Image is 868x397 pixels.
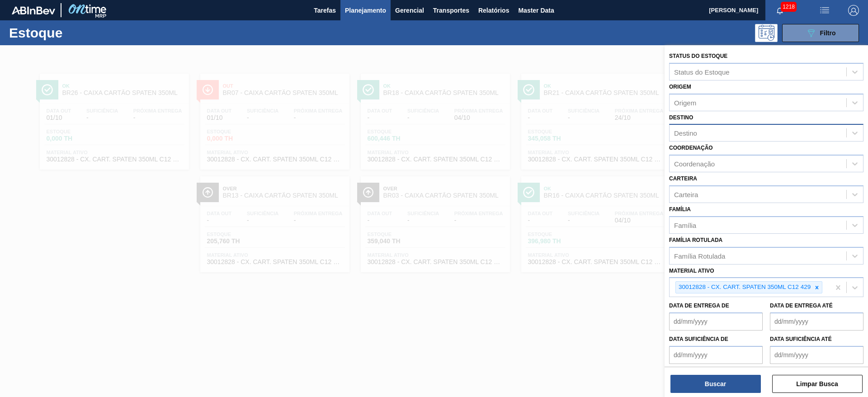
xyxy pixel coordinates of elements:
[669,114,693,121] label: Destino
[12,6,55,14] img: TNhmsLtSVTkK8tSr43FrP2fwEKptu5GPRR3wAAAABJRU5ErkJggg==
[433,5,469,16] span: Transportes
[770,346,863,364] input: dd/mm/yyyy
[314,5,336,16] span: Tarefas
[770,302,833,309] label: Data de Entrega até
[518,5,554,16] span: Master Data
[669,312,763,331] input: dd/mm/yyyy
[669,84,691,90] label: Origem
[674,252,725,260] div: Família Rotulada
[765,4,794,17] button: Notificações
[669,346,763,364] input: dd/mm/yyyy
[674,221,696,229] div: Família
[755,24,778,42] div: Pogramando: nenhum usuário selecionado
[478,5,509,16] span: Relatórios
[669,336,728,342] label: Data suficiência de
[669,175,697,182] label: Carteira
[770,312,863,331] input: dd/mm/yyyy
[674,160,715,168] div: Coordenação
[669,53,727,59] label: Status do Estoque
[674,129,697,137] div: Destino
[676,282,812,293] div: 30012828 - CX. CART. SPATEN 350ML C12 429
[819,5,830,16] img: userActions
[669,302,729,309] label: Data de Entrega de
[674,68,730,76] div: Status do Estoque
[345,5,386,16] span: Planejamento
[9,28,144,38] h1: Estoque
[669,237,722,243] label: Família Rotulada
[674,190,698,198] div: Carteira
[395,5,424,16] span: Gerencial
[669,206,691,213] label: Família
[674,99,696,106] div: Origem
[669,268,714,274] label: Material ativo
[770,336,832,342] label: Data suficiência até
[781,2,797,12] span: 1218
[669,145,713,151] label: Coordenação
[820,29,836,37] span: Filtro
[782,24,859,42] button: Filtro
[848,5,859,16] img: Logout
